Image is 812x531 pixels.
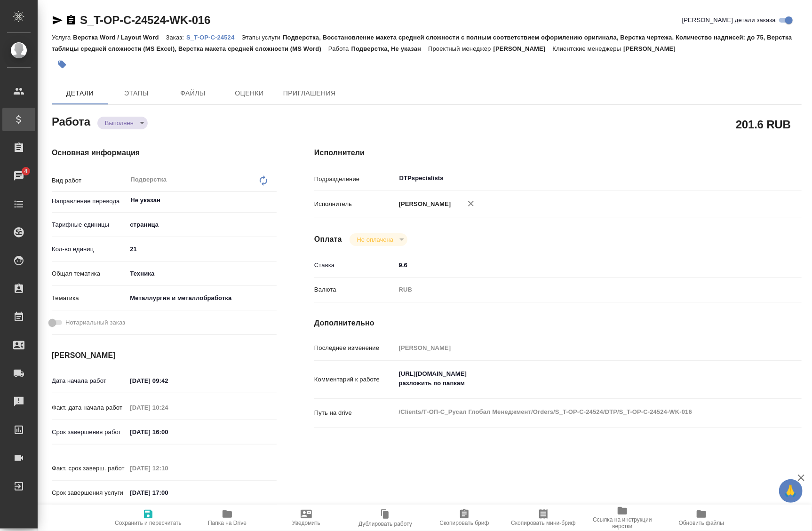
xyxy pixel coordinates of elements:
[109,505,188,531] button: Сохранить и пересчитать
[52,15,63,26] button: Скопировать ссылку для ЯМессенджера
[208,520,247,526] span: Папка на Drive
[102,119,136,127] button: Выполнен
[52,403,127,412] p: Факт. дата начала работ
[127,290,277,306] div: Металлургия и металлобработка
[80,14,210,26] a: S_T-OP-C-24524-WK-016
[115,520,182,526] span: Сохранить и пересчитать
[127,461,209,475] input: Пустое поле
[52,34,792,52] p: Подверстка, Восстановление макета средней сложности с полным соответствием оформлению оригинала, ...
[283,87,336,99] span: Приглашения
[57,87,103,99] span: Детали
[271,199,273,201] button: Open
[354,236,396,244] button: Не оплачена
[188,505,267,531] button: Папка на Drive
[52,147,277,159] h4: Основная информация
[114,87,159,99] span: Этапы
[52,112,90,129] h2: Работа
[127,266,277,282] div: Техника
[350,233,407,246] div: Выполнен
[52,269,127,278] p: Общая тематика
[127,486,209,499] input: ✎ Введи что-нибудь
[186,33,241,41] a: S_T-OP-C-24524
[314,375,396,384] p: Комментарий к работе
[52,488,127,498] p: Срок завершения услуги
[314,234,342,245] h4: Оплата
[396,366,761,391] textarea: [URL][DOMAIN_NAME] разложить по папкам
[425,505,504,531] button: Скопировать бриф
[461,193,481,214] button: Удалить исполнителя
[65,15,77,26] button: Скопировать ссылку
[73,34,166,41] p: Верстка Word / Layout Word
[241,34,283,41] p: Этапы услуги
[783,481,799,501] span: 🙏
[52,176,127,185] p: Вид работ
[736,116,791,132] h2: 201.6 RUB
[358,521,412,527] span: Дублировать работу
[314,199,396,209] p: Исполнитель
[623,45,683,52] p: [PERSON_NAME]
[52,34,73,41] p: Услуга
[583,505,662,531] button: Ссылка на инструкции верстки
[52,350,277,361] h4: [PERSON_NAME]
[328,45,351,52] p: Работа
[127,242,277,256] input: ✎ Введи что-нибудь
[314,147,802,159] h4: Исполнители
[494,45,553,52] p: [PERSON_NAME]
[396,404,761,420] textarea: /Clients/Т-ОП-С_Русал Глобал Менеджмент/Orders/S_T-OP-C-24524/DTP/S_T-OP-C-24524-WK-016
[314,174,396,184] p: Подразделение
[52,376,127,386] p: Дата начала работ
[682,16,776,25] span: [PERSON_NAME] детали заказа
[504,505,583,531] button: Скопировать мини-бриф
[52,54,72,75] button: Добавить тэг
[314,343,396,353] p: Последнее изменение
[511,520,575,526] span: Скопировать мини-бриф
[779,479,803,503] button: 🙏
[127,374,209,388] input: ✎ Введи что-нибудь
[166,34,186,41] p: Заказ:
[2,164,35,188] a: 4
[52,197,127,206] p: Направление перевода
[65,318,125,327] span: Нотариальный заказ
[346,505,425,531] button: Дублировать работу
[97,117,148,129] div: Выполнен
[428,45,493,52] p: Проектный менеджер
[127,425,209,439] input: ✎ Введи что-нибудь
[314,317,802,329] h4: Дополнительно
[186,34,241,41] p: S_T-OP-C-24524
[170,87,215,99] span: Файлы
[52,293,127,303] p: Тематика
[756,177,758,179] button: Open
[396,341,761,355] input: Пустое поле
[396,282,761,298] div: RUB
[439,520,489,526] span: Скопировать бриф
[52,245,127,254] p: Кол-во единиц
[553,45,624,52] p: Клиентские менеджеры
[314,285,396,294] p: Валюта
[52,464,127,473] p: Факт. срок заверш. работ
[227,87,272,99] span: Оценки
[396,258,761,272] input: ✎ Введи что-нибудь
[314,261,396,270] p: Ставка
[679,520,724,526] span: Обновить файлы
[351,45,429,52] p: Подверстка, Не указан
[267,505,346,531] button: Уведомить
[127,401,209,414] input: Пустое поле
[589,516,656,530] span: Ссылка на инструкции верстки
[52,220,127,230] p: Тарифные единицы
[396,199,451,209] p: [PERSON_NAME]
[292,520,320,526] span: Уведомить
[662,505,741,531] button: Обновить файлы
[18,166,33,176] span: 4
[314,408,396,418] p: Путь на drive
[52,428,127,437] p: Срок завершения работ
[127,217,277,233] div: страница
